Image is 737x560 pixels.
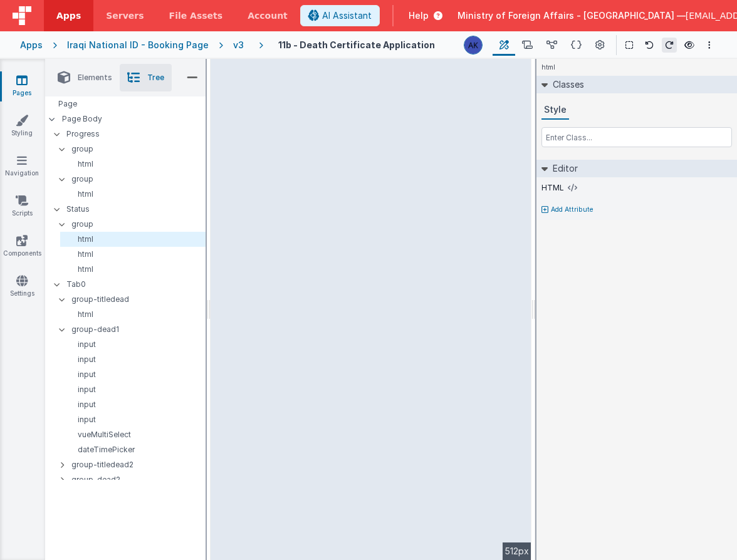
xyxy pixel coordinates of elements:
[71,142,206,156] p: group
[65,309,206,319] p: html
[541,183,564,193] label: HTML
[78,73,112,83] span: Elements
[541,205,732,215] button: Add Attribute
[65,370,206,380] p: input
[71,473,206,487] p: group-dead2
[65,415,206,425] p: input
[65,400,206,410] p: input
[548,160,578,177] h2: Editor
[65,159,206,169] p: html
[322,9,372,22] span: AI Assistant
[66,202,206,216] p: Status
[67,39,209,51] div: Iraqi National ID - Booking Page
[106,9,144,22] span: Servers
[20,39,43,51] div: Apps
[71,323,206,336] p: group-dead1
[278,40,435,49] h4: 11b - Death Certificate Application
[541,127,732,147] input: Enter Class...
[147,73,164,83] span: Tree
[233,39,249,51] div: v3
[541,101,569,120] button: Style
[66,127,206,141] p: Progress
[65,430,206,440] p: vueMultiSelect
[71,217,206,231] p: group
[211,59,531,560] div: -->
[65,249,206,259] p: html
[548,76,584,93] h2: Classes
[65,264,206,274] p: html
[66,277,206,291] p: Tab0
[169,9,223,22] span: File Assets
[503,542,531,560] div: 512px
[65,340,206,350] p: input
[457,9,686,22] span: Ministry of Foreign Affairs - [GEOGRAPHIC_DATA] —
[300,5,380,26] button: AI Assistant
[464,36,482,54] img: 1f6063d0be199a6b217d3045d703aa70
[71,172,206,186] p: group
[71,458,206,472] p: group-titledead2
[45,96,206,111] div: Page
[62,114,206,124] p: Page Body
[551,205,593,215] p: Add Attribute
[702,38,717,53] button: Options
[409,9,429,22] span: Help
[65,385,206,395] p: input
[65,355,206,365] p: input
[536,59,560,76] h4: html
[65,189,206,199] p: html
[56,9,81,22] span: Apps
[65,234,206,244] p: html
[65,445,206,455] p: dateTimePicker
[71,293,206,306] p: group-titledead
